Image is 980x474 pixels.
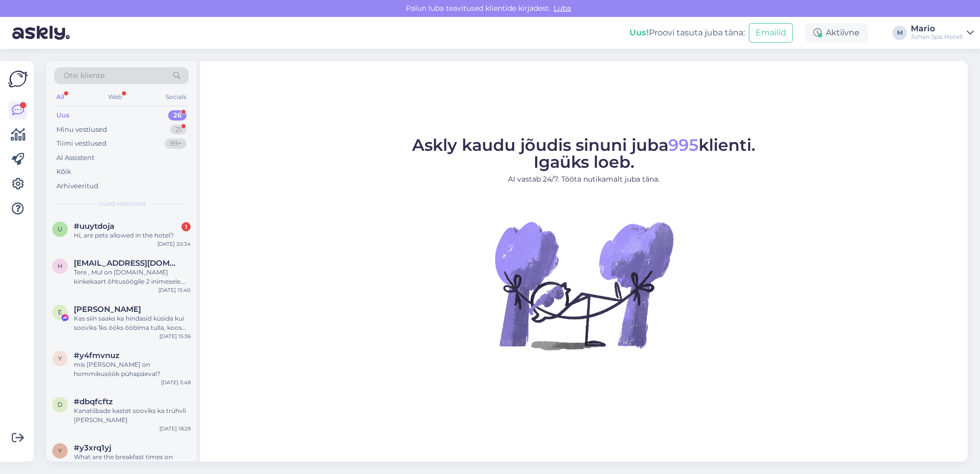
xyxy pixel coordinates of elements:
[157,240,191,248] div: [DATE] 20:34
[58,447,62,455] span: y
[74,259,180,268] span: hannusanneli@gmail.com
[57,401,63,408] span: d
[58,308,62,316] span: E
[74,351,119,360] span: #y4fmvnuz
[412,174,756,185] p: AI vastab 24/7. Tööta nutikamalt juba täna.
[165,139,187,149] div: 99+
[74,406,191,425] div: Kanatiibade kastet sooviks ka trühvli [PERSON_NAME]
[749,23,793,43] button: Emailid
[170,125,187,135] div: 21
[668,135,699,155] span: 995
[8,69,28,89] img: Askly Logo
[56,181,98,191] div: Arhiveeritud
[56,110,70,121] div: Uus
[181,222,191,231] div: 1
[892,26,907,40] div: M
[106,90,124,104] div: Web
[161,379,191,386] div: [DATE] 5:48
[911,25,963,33] div: Mario
[74,268,191,286] div: Tere , Mul on [DOMAIN_NAME] kinkekaart õhtusöögile 2 inimesele. Kas oleks võimalik broneerida lau...
[158,286,191,294] div: [DATE] 15:40
[74,231,191,240] div: Hi, are pets allowed in the hotel?
[74,443,111,452] span: #y3xrq1yj
[56,153,94,163] div: AI Assistent
[54,90,66,104] div: All
[74,397,113,406] span: #dbqfcftz
[550,4,574,13] span: Luba
[911,33,963,41] div: Johan Spa Hotell
[74,360,191,379] div: mis [PERSON_NAME] on hommikusöök pühapäeval?
[168,110,187,121] div: 26
[911,25,974,41] a: MarioJohan Spa Hotell
[64,70,105,81] span: Otsi kliente
[98,199,146,208] span: Uued vestlused
[805,24,868,42] div: Aktiivne
[159,425,191,432] div: [DATE] 18:29
[629,28,649,37] b: Uus!
[74,314,191,332] div: Kas siin saaks ka hindasid küsida kui sooviks 1ks ööks ööbima tulla, koos hommikusöögiga? :)
[58,354,62,362] span: y
[56,139,107,149] div: Tiimi vestlused
[56,167,71,177] div: Kõik
[159,332,191,340] div: [DATE] 15:36
[74,305,141,314] span: Elis Tunder
[164,90,189,104] div: Socials
[74,452,191,471] div: What are the breakfast times on weekdays?
[57,262,63,270] span: h
[412,135,756,172] span: Askly kaudu jõudis sinuni juba klienti. Igaüks loeb.
[57,225,63,233] span: u
[74,222,114,231] span: #uuytdoja
[56,125,107,135] div: Minu vestlused
[492,193,676,378] img: No Chat active
[629,27,745,39] div: Proovi tasuta juba täna:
